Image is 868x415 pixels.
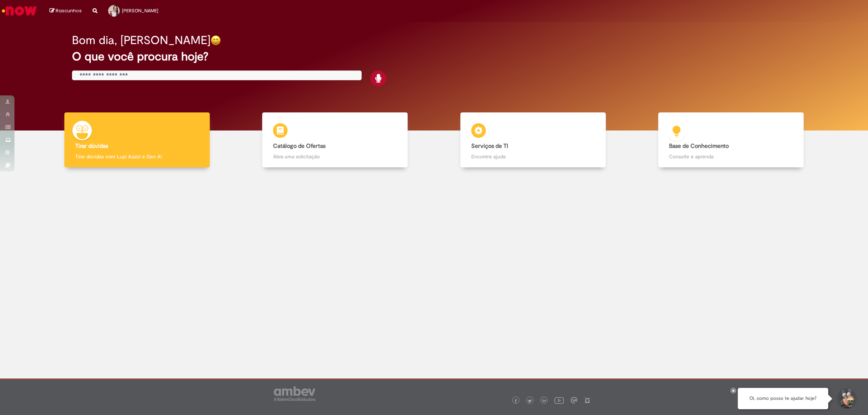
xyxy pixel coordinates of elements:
[75,153,199,160] p: Tirar dúvidas com Lupi Assist e Gen Ai
[434,112,632,168] a: Serviços de TI Encontre ajuda
[528,399,532,403] img: logo_footer_twitter.png
[835,388,857,410] button: Iniciar Conversa de Suporte
[471,142,508,150] b: Serviços de TI
[584,397,591,403] img: logo_footer_naosei.png
[514,399,518,403] img: logo_footer_facebook.png
[669,142,729,150] b: Base de Conhecimento
[72,34,210,47] h2: Bom dia, [PERSON_NAME]
[273,142,325,150] b: Catálogo de Ofertas
[632,112,830,168] a: Base de Conhecimento Consulte e aprenda
[1,4,38,18] img: ServiceNow
[571,397,577,403] img: logo_footer_workplace.png
[273,153,397,160] p: Abra uma solicitação
[210,35,221,46] img: happy-face.png
[38,112,236,168] a: Tirar dúvidas Tirar dúvidas com Lupi Assist e Gen Ai
[50,8,82,14] a: Rascunhos
[669,153,793,160] p: Consulte e aprenda
[122,8,158,14] span: [PERSON_NAME]
[236,112,434,168] a: Catálogo de Ofertas Abra uma solicitação
[274,386,315,401] img: logo_footer_ambev_rotulo_gray.png
[75,142,108,150] b: Tirar dúvidas
[738,388,828,409] div: Oi, como posso te ajudar hoje?
[471,153,595,160] p: Encontre ajuda
[56,7,82,14] span: Rascunhos
[554,395,564,405] img: logo_footer_youtube.png
[542,399,546,403] img: logo_footer_linkedin.png
[72,50,796,63] h2: O que você procura hoje?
